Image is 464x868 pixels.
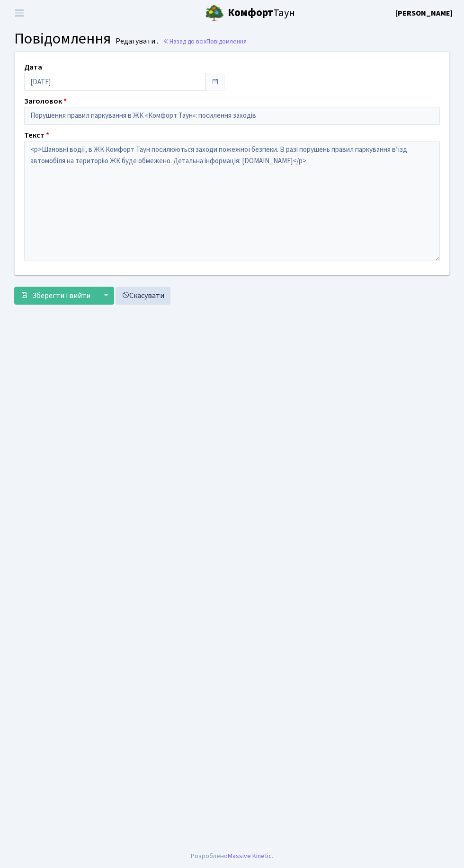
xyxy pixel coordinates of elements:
b: [PERSON_NAME] [395,8,453,18]
span: Таун [228,5,295,21]
span: Зберегти і вийти [32,290,90,301]
a: [PERSON_NAME] [395,8,453,19]
span: Повідомлення [14,28,111,50]
label: Заголовок [24,96,67,107]
label: Дата [24,61,42,73]
div: Розроблено . [191,851,273,861]
label: Текст [24,130,49,141]
textarea: <p>Шановні водії, в ЖК Комфорт Таун посилюються заходи пожежної безпеки. В разі порушень правил п... [24,141,440,261]
button: Переключити навігацію [8,5,31,21]
a: Massive Kinetic [228,851,272,861]
a: Назад до всіхПовідомлення [163,37,247,46]
small: Редагувати . [114,37,158,46]
span: Повідомлення [206,37,247,46]
img: logo.png [205,4,224,23]
b: Комфорт [228,5,273,20]
button: Зберегти і вийти [14,287,97,305]
a: Скасувати [116,287,170,305]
